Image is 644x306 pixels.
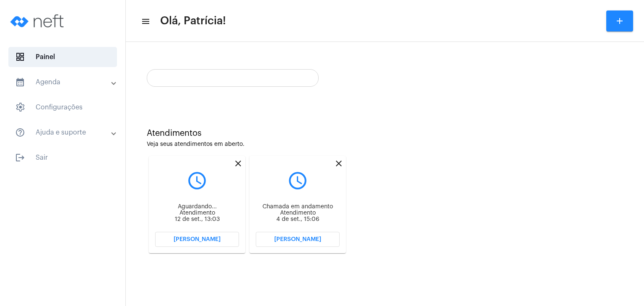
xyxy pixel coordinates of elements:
mat-icon: add [615,16,625,26]
span: sidenav icon [15,52,25,62]
mat-icon: sidenav icon [141,16,149,26]
span: [PERSON_NAME] [174,236,221,242]
mat-icon: sidenav icon [15,153,25,163]
span: Sair [8,148,117,168]
mat-panel-title: Ajuda e suporte [15,127,112,137]
div: Aguardando... [155,204,239,210]
mat-icon: query_builder [155,170,239,191]
button: [PERSON_NAME] [155,232,239,247]
mat-icon: sidenav icon [15,127,25,137]
mat-icon: query_builder [256,170,340,191]
div: Atendimentos [147,129,623,138]
mat-expansion-panel-header: sidenav iconAgenda [5,72,125,92]
mat-expansion-panel-header: sidenav iconAjuda e suporte [5,122,125,143]
span: Configurações [8,97,117,117]
div: Atendimento [155,210,239,216]
div: 12 de set., 13:03 [155,216,239,223]
span: sidenav icon [15,102,25,112]
div: 4 de set., 15:06 [256,216,340,223]
div: Atendimento [256,210,340,216]
span: Painel [8,47,117,67]
button: [PERSON_NAME] [256,232,340,247]
img: logo-neft-novo-2.png [7,4,70,38]
div: Chamada em andamento [256,204,340,210]
mat-panel-title: Agenda [15,77,112,87]
span: Olá, Patrícia! [160,14,226,28]
mat-icon: close [334,158,344,169]
mat-icon: close [233,158,243,169]
span: [PERSON_NAME] [274,236,321,242]
div: Veja seus atendimentos em aberto. [147,141,623,148]
mat-icon: sidenav icon [15,77,25,87]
